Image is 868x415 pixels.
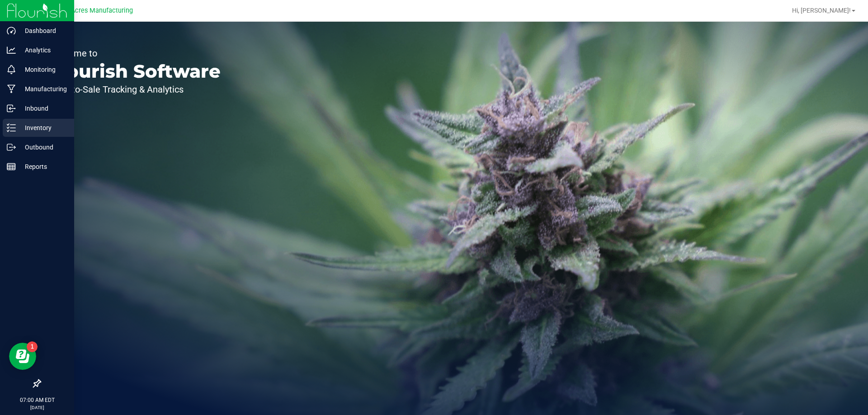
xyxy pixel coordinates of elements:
[7,123,16,132] inline-svg: Inventory
[16,45,70,56] p: Analytics
[16,25,70,36] p: Dashboard
[792,7,851,14] span: Hi, [PERSON_NAME]!
[4,396,70,404] p: 07:00 AM EDT
[16,84,70,94] p: Manufacturing
[7,46,16,55] inline-svg: Analytics
[16,122,70,133] p: Inventory
[4,404,70,411] p: [DATE]
[7,65,16,74] inline-svg: Monitoring
[52,7,133,14] span: Green Acres Manufacturing
[49,62,221,80] p: Flourish Software
[49,49,221,58] p: Welcome to
[7,104,16,113] inline-svg: Inbound
[9,343,36,370] iframe: Resource center
[7,162,16,171] inline-svg: Reports
[7,26,16,35] inline-svg: Dashboard
[16,161,70,172] p: Reports
[16,103,70,114] p: Inbound
[27,341,38,352] iframe: Resource center unread badge
[49,85,221,94] p: Seed-to-Sale Tracking & Analytics
[7,84,16,93] inline-svg: Manufacturing
[16,64,70,75] p: Monitoring
[7,143,16,152] inline-svg: Outbound
[16,142,70,153] p: Outbound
